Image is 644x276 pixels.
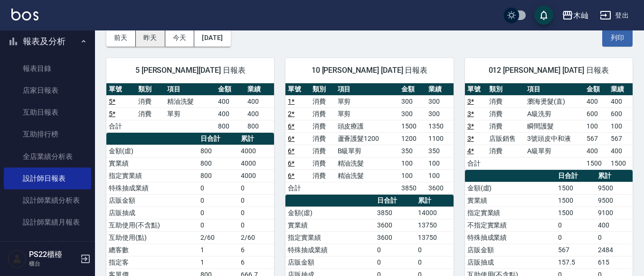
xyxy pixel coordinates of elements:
[245,95,275,108] td: 400
[335,145,399,157] td: B級單剪
[238,207,274,219] td: 0
[556,244,596,256] td: 567
[584,145,608,157] td: 400
[416,231,454,244] td: 13750
[465,256,556,268] td: 店販抽成
[416,244,454,256] td: 0
[285,182,310,194] td: 合計
[608,145,633,157] td: 400
[194,29,230,47] button: [DATE]
[399,95,426,108] td: 300
[310,132,335,145] td: 消費
[29,259,77,268] p: 櫃台
[596,7,633,24] button: 登出
[106,194,198,207] td: 店販金額
[416,219,454,231] td: 13750
[375,256,416,268] td: 0
[238,182,274,194] td: 0
[106,256,198,268] td: 指定客
[165,83,216,96] th: 項目
[596,256,633,268] td: 615
[525,145,584,157] td: A級單剪
[310,83,335,96] th: 類別
[310,157,335,169] td: 消費
[375,231,416,244] td: 3600
[310,108,335,120] td: 消費
[165,29,195,47] button: 今天
[106,83,136,96] th: 單號
[556,170,596,182] th: 日合計
[136,83,165,96] th: 類別
[198,231,238,244] td: 2/60
[297,66,442,75] span: 10 [PERSON_NAME] [DATE] 日報表
[596,244,633,256] td: 2484
[285,83,453,195] table: a dense table
[375,244,416,256] td: 0
[602,29,633,47] button: 列印
[245,120,275,132] td: 800
[465,182,556,194] td: 金額(虛)
[416,195,454,207] th: 累計
[556,194,596,207] td: 1500
[310,145,335,157] td: 消費
[238,133,274,145] th: 累計
[476,66,621,75] span: 012 [PERSON_NAME] [DATE] 日報表
[216,108,245,120] td: 400
[165,95,216,108] td: 精油洗髮
[596,194,633,207] td: 9500
[556,256,596,268] td: 157.5
[487,108,525,120] td: 消費
[608,120,633,132] td: 100
[4,123,91,145] a: 互助排行榜
[525,132,584,145] td: 3號頭皮中和液
[285,219,375,231] td: 實業績
[465,83,487,96] th: 單號
[310,95,335,108] td: 消費
[4,58,91,79] a: 報表目錄
[238,145,274,157] td: 4000
[556,207,596,219] td: 1500
[573,10,588,21] div: 木屾
[375,207,416,219] td: 3850
[584,132,608,145] td: 567
[426,145,454,157] td: 350
[465,244,556,256] td: 店販金額
[106,182,198,194] td: 特殊抽成業績
[106,231,198,244] td: 互助使用(點)
[29,250,77,259] h5: PS22櫃檯
[106,219,198,231] td: 互助使用(不含點)
[238,157,274,169] td: 4000
[584,95,608,108] td: 400
[596,219,633,231] td: 400
[136,108,165,120] td: 消費
[8,249,27,268] img: Person
[399,120,426,132] td: 1500
[584,83,608,96] th: 金額
[608,157,633,169] td: 1500
[399,169,426,182] td: 100
[426,132,454,145] td: 1100
[106,157,198,169] td: 實業績
[596,182,633,194] td: 9500
[4,146,91,168] a: 全店業績分析表
[487,95,525,108] td: 消費
[426,108,454,120] td: 300
[465,83,633,170] table: a dense table
[608,108,633,120] td: 600
[399,83,426,96] th: 金額
[238,256,274,268] td: 6
[165,108,216,120] td: 單剪
[375,219,416,231] td: 3600
[534,6,553,25] button: save
[136,29,165,47] button: 昨天
[335,132,399,145] td: 蘆薈護髮1200
[426,95,454,108] td: 300
[310,169,335,182] td: 消費
[136,95,165,108] td: 消費
[106,120,136,132] td: 合計
[118,66,263,75] span: 5 [PERSON_NAME][DATE] 日報表
[487,132,525,145] td: 店販銷售
[584,108,608,120] td: 600
[487,145,525,157] td: 消費
[596,231,633,244] td: 0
